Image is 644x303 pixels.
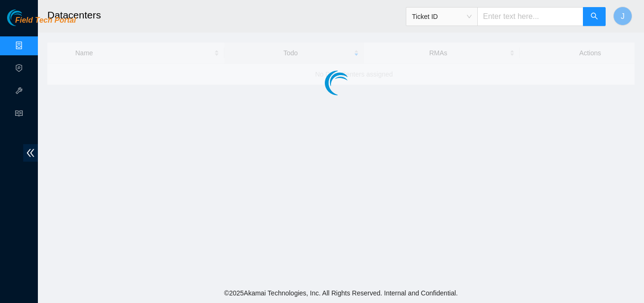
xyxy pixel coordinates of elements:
footer: © 2025 Akamai Technologies, Inc. All Rights Reserved. Internal and Confidential. [38,283,644,303]
span: Field Tech Portal [15,16,76,25]
span: double-left [23,144,38,162]
button: search [583,7,606,26]
img: Akamai Technologies [7,9,48,26]
span: Ticket ID [412,9,472,24]
a: Akamai TechnologiesField Tech Portal [7,17,76,29]
input: Enter text here... [477,7,583,26]
span: read [15,105,23,124]
button: J [613,7,632,26]
span: search [590,12,598,21]
span: J [621,10,625,22]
